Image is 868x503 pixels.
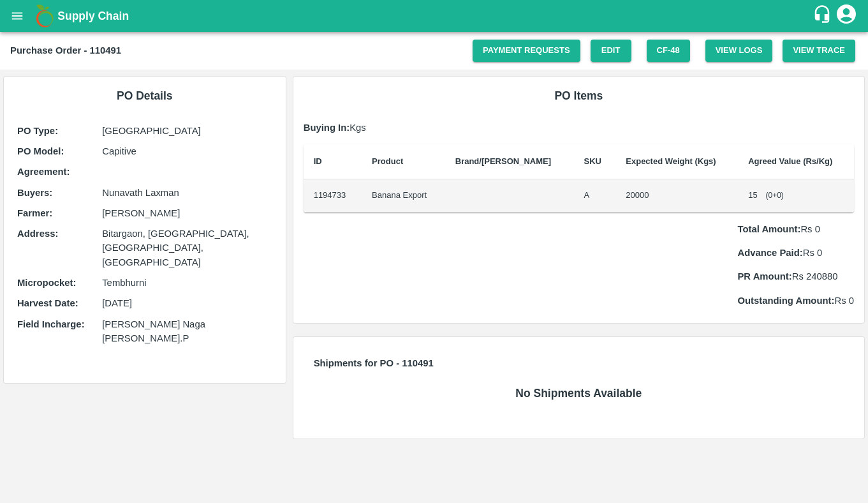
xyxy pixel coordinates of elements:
b: Expected Weight (Kgs) [626,156,716,166]
p: Nunavath Laxman [102,186,272,200]
a: Payment Requests [473,40,580,62]
td: 20000 [615,179,738,213]
button: View Logs [705,40,773,62]
b: Brand/[PERSON_NAME] [455,156,551,166]
div: customer-support [813,4,835,27]
b: ID [314,156,322,166]
p: [PERSON_NAME] [102,206,272,220]
b: PO Type : [17,126,58,136]
b: Agreed Value (Rs/Kg) [748,156,832,166]
p: Bitargaon, [GEOGRAPHIC_DATA], [GEOGRAPHIC_DATA], [GEOGRAPHIC_DATA] [102,227,272,269]
b: Micropocket : [17,278,76,288]
a: Edit [591,40,631,62]
button: View Trace [783,40,855,62]
h6: No Shipments Available [309,384,849,402]
p: Rs 0 [737,294,854,308]
b: Shipments for PO - 110491 [314,358,434,368]
td: Banana Export [362,179,445,213]
b: Address : [17,229,58,239]
p: [DATE] [102,296,272,310]
b: PR Amount: [737,271,791,282]
b: Farmer : [17,208,52,218]
p: Kgs [304,121,854,135]
b: Total Amount: [737,224,800,234]
a: Supply Chain [57,7,813,25]
b: Advance Paid: [737,248,802,258]
p: Tembhurni [102,276,272,290]
b: Buying In: [304,123,350,133]
b: Supply Chain [57,10,129,22]
b: Buyers : [17,188,52,198]
p: [PERSON_NAME] Naga [PERSON_NAME].P [102,317,272,346]
b: Purchase Order - 110491 [10,45,121,56]
span: ( 0 + 0 ) [765,191,783,200]
b: SKU [584,156,601,166]
b: Harvest Date : [17,298,78,308]
p: [GEOGRAPHIC_DATA] [102,124,272,138]
h6: PO Items [304,87,854,105]
td: A [573,179,615,213]
p: Capitive [102,144,272,158]
b: Outstanding Amount: [737,296,834,306]
b: Field Incharge : [17,319,85,329]
p: Rs 240880 [737,269,854,283]
td: 1194733 [304,179,362,213]
b: PO Model : [17,146,64,156]
b: Product [372,156,403,166]
button: open drawer [3,1,32,31]
p: Rs 0 [737,222,854,236]
b: Agreement: [17,167,70,177]
div: account of current user [835,3,858,29]
img: logo [32,3,57,29]
h6: PO Details [14,87,276,105]
button: CF-48 [647,40,690,62]
p: Rs 0 [737,246,854,260]
span: 15 [748,190,757,200]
